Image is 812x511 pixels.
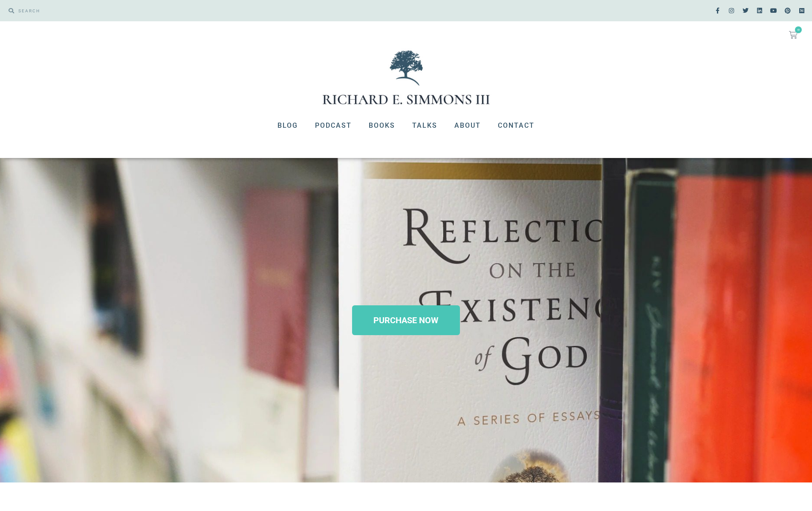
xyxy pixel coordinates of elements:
[404,115,446,137] a: Talks
[779,26,808,44] a: 0
[306,115,360,137] a: Podcast
[373,316,439,324] span: PURCHASE NOW
[14,4,402,17] input: SEARCH
[446,115,489,137] a: About
[795,26,802,33] span: 0
[360,115,404,137] a: Books
[352,305,460,335] a: PURCHASE NOW
[489,115,543,137] a: Contact
[269,115,306,137] a: Blog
